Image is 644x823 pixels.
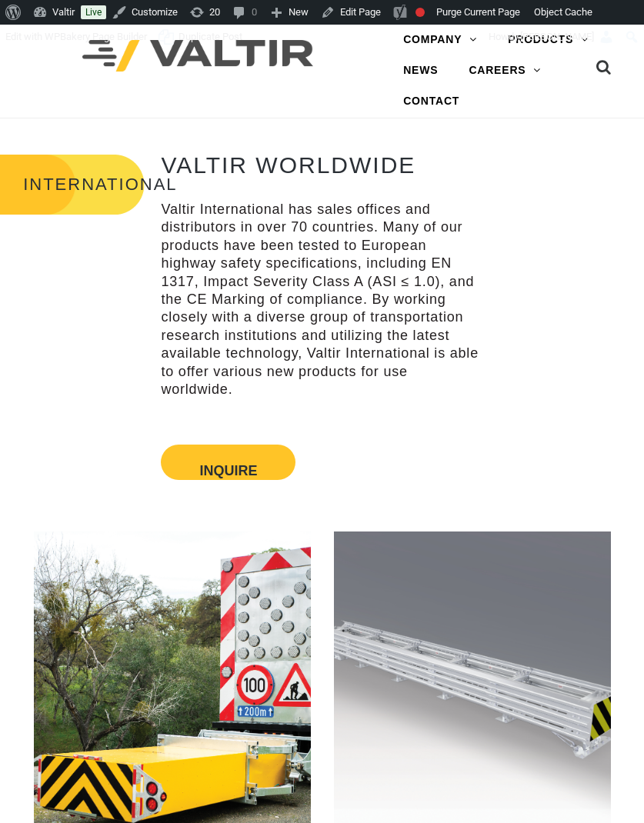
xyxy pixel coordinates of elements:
[415,8,425,17] div: Focus keyphrase not set
[453,55,556,86] a: CAREERS
[483,25,620,49] a: Howdy,
[388,55,453,86] a: NEWS
[520,31,594,42] span: [PERSON_NAME]
[179,25,242,49] span: Duplicate Post
[81,5,106,19] a: Live
[161,201,483,398] p: Valtir International has sales offices and distributors in over 70 countries. Many of our product...
[82,40,313,72] img: Valtir
[388,86,475,117] a: CONTACT
[199,464,257,467] button: Inquire
[161,152,483,178] h2: VALTIR WORLDWIDE
[388,25,492,55] a: COMPANY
